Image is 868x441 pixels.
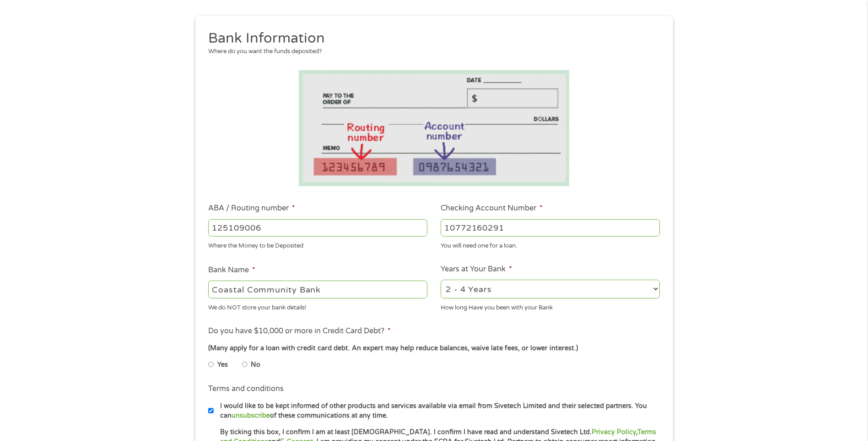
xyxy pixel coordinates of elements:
label: Do you have $10,000 or more in Credit Card Debt? [208,326,391,336]
div: We do NOT store your bank details! [208,300,427,312]
div: Where do you want the funds deposited? [208,47,653,56]
label: No [251,360,260,370]
div: You will need one for a loan. [441,238,660,251]
div: Where the Money to be Deposited [208,238,427,251]
label: Yes [217,360,228,370]
h2: Bank Information [208,29,653,48]
label: I would like to be kept informed of other products and services available via email from Sivetech... [214,401,663,421]
label: ABA / Routing number [208,204,295,213]
input: 345634636 [441,219,660,237]
img: Routing number location [299,70,570,186]
label: Checking Account Number [441,204,543,213]
label: Terms and conditions [208,384,284,394]
input: 263177916 [208,219,427,237]
a: unsubscribe [232,412,270,419]
div: (Many apply for a loan with credit card debt. An expert may help reduce balances, waive late fees... [208,343,659,353]
a: Privacy Policy [592,428,636,436]
label: Years at Your Bank [441,265,512,274]
div: How long Have you been with your Bank [441,300,660,312]
label: Bank Name [208,265,255,275]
